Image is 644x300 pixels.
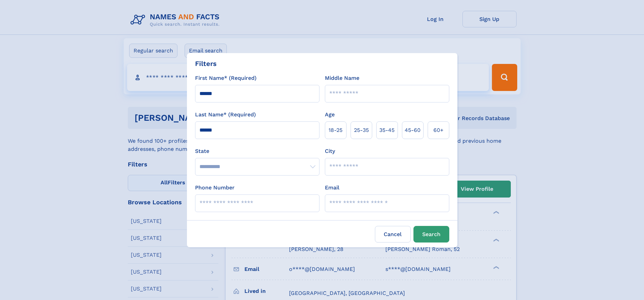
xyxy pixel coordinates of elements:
[413,226,449,243] button: Search
[354,126,369,134] span: 25‑35
[195,59,217,69] div: Filters
[195,184,235,192] label: Phone Number
[325,147,335,155] label: City
[195,111,256,119] label: Last Name* (Required)
[195,147,319,155] label: State
[375,226,411,243] label: Cancel
[325,111,335,119] label: Age
[325,184,339,192] label: Email
[405,126,421,134] span: 45‑60
[195,74,257,82] label: First Name* (Required)
[379,126,395,134] span: 35‑45
[329,126,342,134] span: 18‑25
[325,74,359,82] label: Middle Name
[433,126,444,134] span: 60+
